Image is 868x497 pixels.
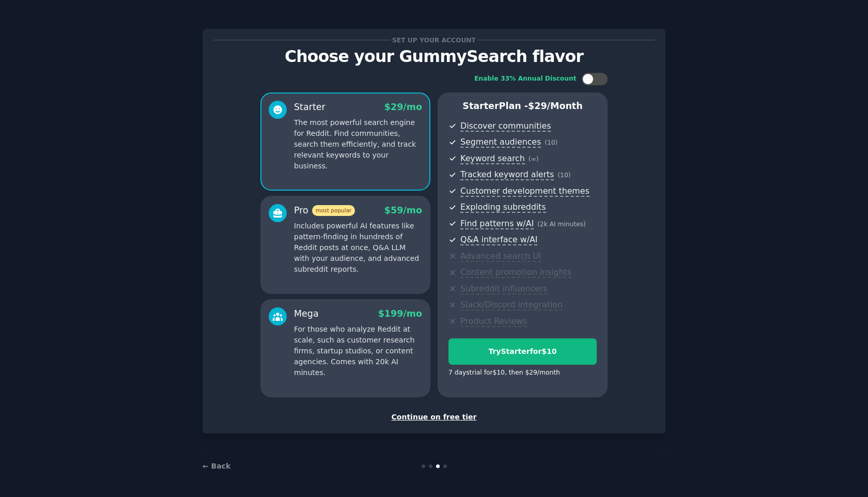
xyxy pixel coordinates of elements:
p: For those who analyze Reddit at scale, such as customer research firms, startup studios, or conte... [294,324,422,378]
div: Starter [294,101,326,114]
span: Q&A interface w/AI [460,235,537,245]
span: Set up your account [391,35,478,45]
p: Includes powerful AI features like pattern-finding in hundreds of Reddit posts at once, Q&A LLM w... [294,221,422,275]
span: Content promotion insights [460,267,571,278]
div: 7 days trial for $10 , then $ 29 /month [448,368,560,378]
span: $ 29 /mo [384,102,422,112]
div: Continue on free tier [213,412,655,423]
div: Enable 33% Annual Discount [474,74,577,84]
span: Discover communities [460,121,551,132]
p: The most powerful search engine for Reddit. Find communities, search them efficiently, and track ... [294,117,422,172]
span: Keyword search [460,153,525,164]
div: Try Starter for $10 [449,346,596,357]
span: $ 199 /mo [378,308,422,319]
span: ( 2k AI minutes ) [537,221,586,228]
span: ( 10 ) [557,172,570,179]
div: Mega [294,307,319,320]
span: $ 29 /month [528,101,583,111]
span: Exploding subreddits [460,202,546,213]
span: ( ∞ ) [529,156,539,163]
a: ← Back [203,462,230,470]
span: Slack/Discord integration [460,300,563,310]
span: Customer development themes [460,186,590,197]
span: Find patterns w/AI [460,219,534,229]
span: ( 10 ) [545,139,557,146]
span: Tracked keyword alerts [460,169,554,180]
span: $ 59 /mo [384,205,422,215]
button: TryStarterfor$10 [448,338,597,365]
span: Segment audiences [460,137,541,148]
div: Pro [294,204,355,217]
span: most popular [312,205,355,216]
p: Choose your GummySearch flavor [213,48,655,66]
p: Starter Plan - [448,100,597,113]
span: Subreddit influencers [460,284,547,294]
span: Advanced search UI [460,251,541,262]
span: Product Reviews [460,316,527,327]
